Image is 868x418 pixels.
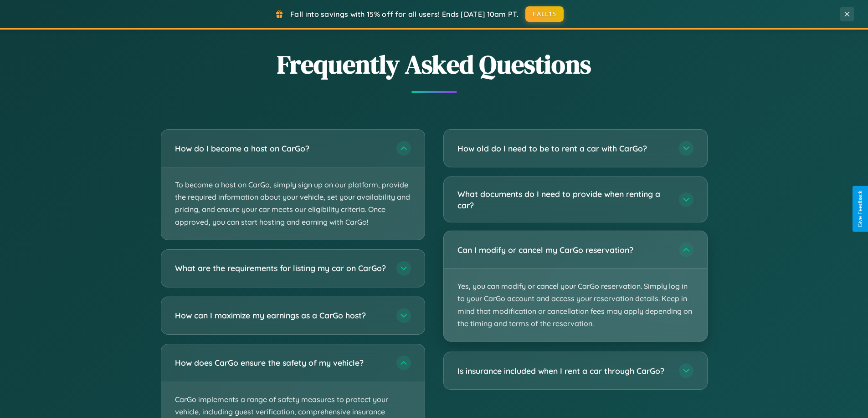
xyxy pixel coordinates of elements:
[457,143,670,154] h3: How old do I need to be to rent a car with CarGo?
[444,269,707,341] p: Yes, you can modify or cancel your CarGo reservation. Simply log in to your CarGo account and acc...
[175,310,387,321] h3: How can I maximize my earnings as a CarGo host?
[290,10,519,19] span: Fall into savings with 15% off for all users! Ends [DATE] 10am PT.
[161,47,708,82] h2: Frequently Asked Questions
[161,167,425,240] p: To become a host on CarGo, simply sign up on our platform, provide the required information about...
[525,6,564,22] button: FALL15
[175,357,387,368] h3: How does CarGo ensure the safety of my vehicle?
[457,188,670,211] h3: What documents do I need to provide when renting a car?
[857,191,863,227] div: Give Feedback
[175,262,387,274] h3: What are the requirements for listing my car on CarGo?
[175,143,387,154] h3: How do I become a host on CarGo?
[457,244,670,256] h3: Can I modify or cancel my CarGo reservation?
[457,365,670,377] h3: Is insurance included when I rent a car through CarGo?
